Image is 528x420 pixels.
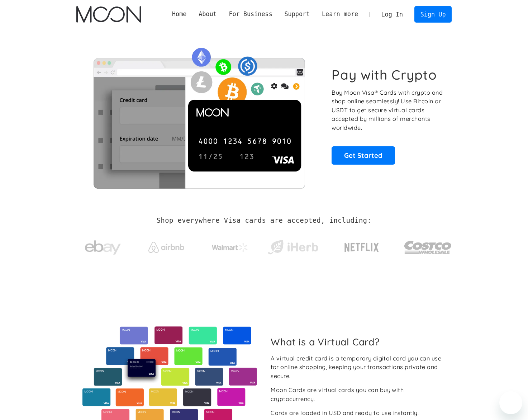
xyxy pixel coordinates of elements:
div: Support [284,10,310,19]
a: Get Started [332,146,395,164]
a: Log In [375,6,409,22]
div: About [192,10,223,19]
div: For Business [223,10,279,19]
a: Sign Up [414,6,452,22]
img: Costco [404,234,452,261]
h2: Shop everywhere Visa cards are accepted, including: [157,217,371,225]
a: iHerb [266,231,320,260]
img: Moon Cards let you spend your crypto anywhere Visa is accepted. [76,43,322,188]
h1: Pay with Crypto [332,67,437,83]
div: For Business [229,10,272,19]
p: Buy Moon Visa® Cards with crypto and shop online seamlessly! Use Bitcoin or USDT to get secure vi... [332,88,444,132]
img: ebay [85,236,121,259]
div: Learn more [316,10,364,19]
img: Walmart [212,243,248,252]
div: About [199,10,217,19]
a: Costco [404,227,452,264]
iframe: Button to launch messaging window [499,391,522,414]
h2: What is a Virtual Card? [271,336,446,348]
a: ebay [76,229,130,263]
div: Learn more [322,10,358,19]
img: Netflix [344,239,380,256]
div: Support [279,10,316,19]
div: Cards are loaded in USD and ready to use instantly. [271,409,419,417]
a: Walmart [203,236,256,255]
a: home [76,6,141,23]
a: Home [166,10,192,19]
div: Moon Cards are virtual cards you can buy with cryptocurrency. [271,386,446,403]
a: Netflix [330,231,394,260]
img: Moon Logo [76,6,141,23]
img: Airbnb [148,242,184,253]
img: iHerb [266,238,320,257]
a: Airbnb [139,235,193,256]
div: A virtual credit card is a temporary digital card you can use for online shopping, keeping your t... [271,354,446,381]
